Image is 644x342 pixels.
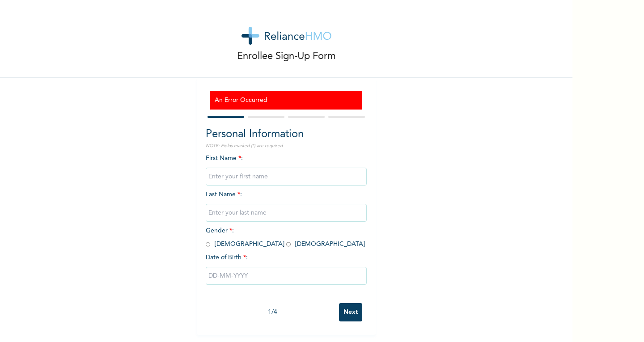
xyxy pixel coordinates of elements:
[206,253,248,262] span: Date of Birth :
[339,303,362,321] input: Next
[206,204,367,222] input: Enter your last name
[206,228,365,247] span: Gender : [DEMOGRAPHIC_DATA] [DEMOGRAPHIC_DATA]
[215,96,358,105] h3: An Error Occurred
[206,267,367,285] input: DD-MM-YYYY
[206,127,367,143] h2: Personal Information
[206,168,367,186] input: Enter your first name
[206,308,339,317] div: 1 / 4
[206,143,367,149] p: NOTE: Fields marked (*) are required
[237,49,336,64] p: Enrollee Sign-Up Form
[206,155,367,180] span: First Name :
[206,191,367,216] span: Last Name :
[241,27,331,45] img: logo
